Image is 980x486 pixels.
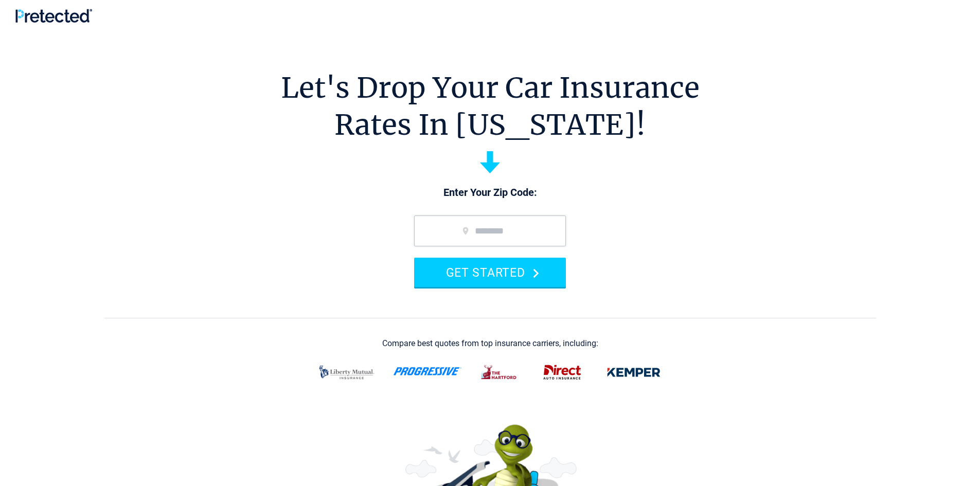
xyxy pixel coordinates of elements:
p: Enter Your Zip Code: [404,186,576,200]
img: progressive [393,367,462,375]
h1: Let's Drop Your Car Insurance Rates In [US_STATE]! [281,69,700,143]
img: thehartford [474,359,525,386]
div: Compare best quotes from top insurance carriers, including: [382,339,598,348]
input: zip code [414,215,566,246]
img: kemper [600,359,668,386]
img: direct [537,359,587,386]
img: liberty [313,359,381,386]
button: GET STARTED [414,258,566,287]
img: Pretected Logo [15,9,92,23]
